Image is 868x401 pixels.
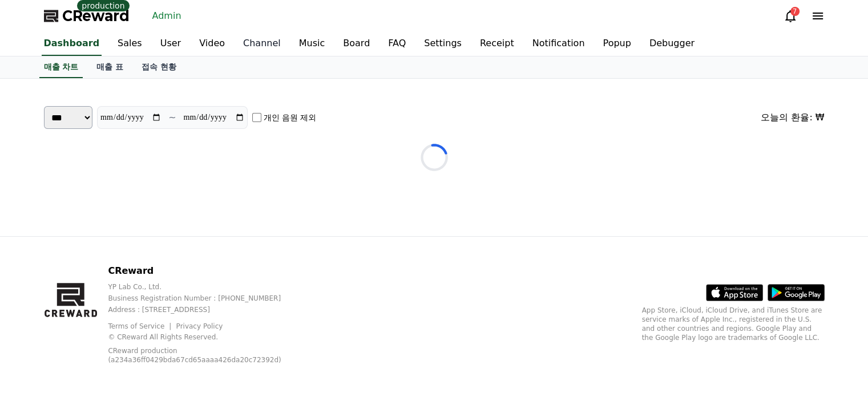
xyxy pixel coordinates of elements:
p: CReward production (a234a36ff0429bda67cd65aaaa426da20c72392d) [108,346,290,364]
a: Video [190,32,234,56]
a: Messages [75,320,147,349]
a: 7 [784,9,797,23]
span: Messages [95,338,128,347]
a: Admin [148,7,186,25]
a: User [151,32,190,56]
a: Dashboard [42,32,102,56]
p: © CReward All Rights Reserved. [108,333,308,342]
a: Debugger [640,32,704,56]
a: Settings [147,320,219,349]
a: Home [3,320,75,349]
a: 매출 표 [87,56,132,78]
a: Board [334,32,379,56]
a: Channel [234,32,290,56]
p: YP Lab Co., Ltd. [108,282,308,291]
p: CReward [108,264,308,278]
a: Music [290,32,334,56]
div: 7 [790,7,800,16]
a: Sales [108,32,151,56]
a: 접속 현황 [132,56,185,78]
p: Address : [STREET_ADDRESS] [108,305,308,314]
a: CReward [44,7,130,25]
a: Settings [415,32,471,56]
span: Settings [169,337,197,346]
p: App Store, iCloud, iCloud Drive, and iTunes Store are service marks of Apple Inc., registered in ... [642,306,825,342]
a: Receipt [471,32,523,56]
a: FAQ [379,32,415,56]
a: Terms of Service [108,322,173,330]
span: CReward [62,7,130,25]
a: 매출 차트 [39,56,83,78]
a: Notification [523,32,594,56]
span: Home [29,337,49,346]
a: Privacy Policy [176,322,223,330]
a: Popup [594,32,640,56]
p: Business Registration Number : [PHONE_NUMBER] [108,294,308,303]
